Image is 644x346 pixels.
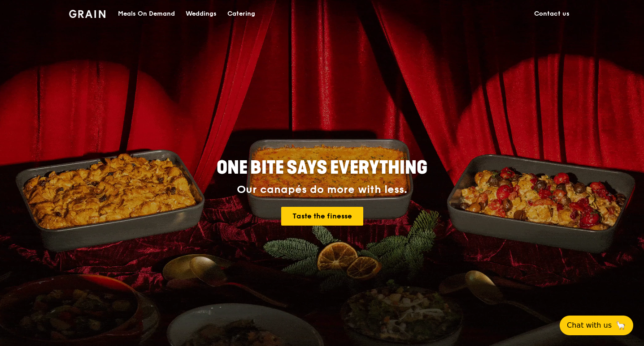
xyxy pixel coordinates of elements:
span: ONE BITE SAYS EVERYTHING [217,157,427,179]
a: Contact us [529,0,575,27]
div: Weddings [186,0,217,27]
img: Grain [69,10,105,18]
div: Catering [227,0,255,27]
span: 🦙 [615,320,626,331]
a: Catering [222,0,261,27]
div: Meals On Demand [118,0,175,27]
span: Chat with us [567,320,612,331]
button: Chat with us🦙 [560,316,633,335]
div: Our canapés do more with less. [161,184,483,196]
a: Taste the finesse [281,207,363,226]
a: Weddings [180,0,222,27]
